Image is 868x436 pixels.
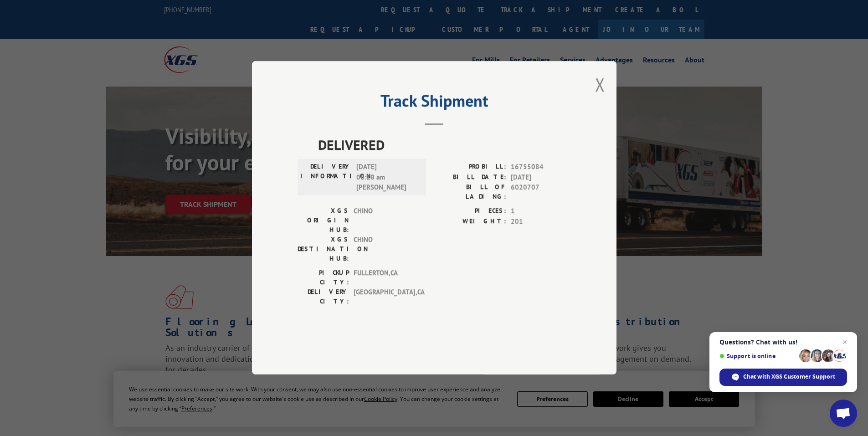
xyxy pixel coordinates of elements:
label: XGS ORIGIN HUB: [298,206,349,235]
span: 6020707 [511,183,571,202]
span: 16755084 [511,162,571,173]
div: Open chat [830,400,857,427]
span: DELIVERED [318,135,571,155]
label: XGS DESTINATION HUB: [298,235,349,264]
span: CHINO [354,206,415,235]
label: PROBILL: [434,162,506,173]
label: PICKUP CITY: [298,268,349,287]
span: [DATE] [511,172,571,183]
span: [DATE] 08:20 am [PERSON_NAME] [356,162,418,193]
label: WEIGHT: [434,216,506,227]
span: CHINO [354,235,415,264]
label: DELIVERY CITY: [298,287,349,307]
label: BILL OF LADING: [434,183,506,202]
span: FULLERTON , CA [354,268,415,287]
label: DELIVERY INFORMATION: [300,162,352,193]
button: Close modal [595,72,605,97]
span: Close chat [839,337,850,348]
span: Questions? Chat with us! [719,339,847,346]
span: [GEOGRAPHIC_DATA] , CA [354,287,415,307]
h2: Track Shipment [298,94,571,112]
label: BILL DATE: [434,172,506,183]
span: 201 [511,216,571,227]
div: Chat with XGS Customer Support [719,369,847,386]
span: Support is online [719,353,796,359]
span: Chat with XGS Customer Support [743,373,835,381]
span: 1 [511,206,571,217]
label: PIECES: [434,206,506,217]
